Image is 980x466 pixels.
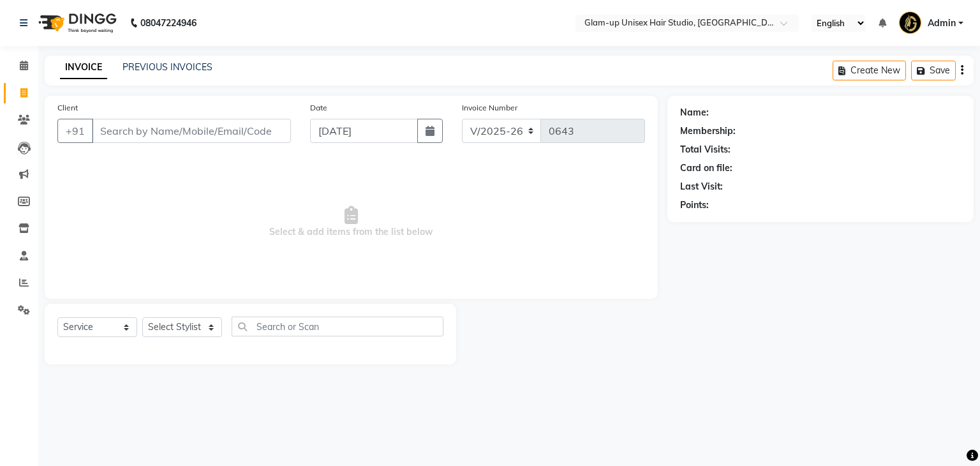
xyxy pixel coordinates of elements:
[92,119,291,143] input: Search by Name/Mobile/Email/Code
[57,119,93,143] button: +91
[57,102,78,114] label: Client
[899,11,921,34] img: Admin
[33,5,120,41] img: logo
[680,124,736,138] div: Membership:
[57,158,645,286] span: Select & add items from the list below
[680,199,709,212] div: Points:
[122,61,212,73] a: PREVIOUS INVOICES
[680,162,732,175] div: Card on file:
[232,317,443,336] input: Search or Scan
[680,180,723,193] div: Last Visit:
[680,106,709,119] div: Name:
[911,61,956,80] button: Save
[60,56,107,79] a: INVOICE
[928,17,956,30] span: Admin
[833,61,906,80] button: Create New
[140,5,197,41] b: 08047224946
[680,143,731,156] div: Total Visits:
[310,102,327,114] label: Date
[462,102,517,114] label: Invoice Number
